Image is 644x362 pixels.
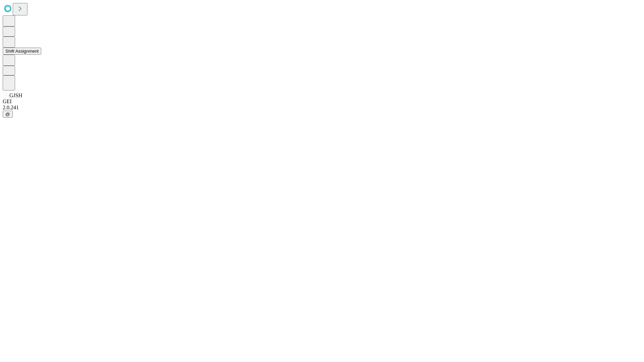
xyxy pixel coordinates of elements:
button: Shift Assignment [3,48,41,55]
div: 2.0.241 [3,105,641,111]
button: @ [3,111,13,118]
span: @ [5,112,10,117]
span: GJSH [9,93,22,98]
div: GEI [3,99,641,105]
